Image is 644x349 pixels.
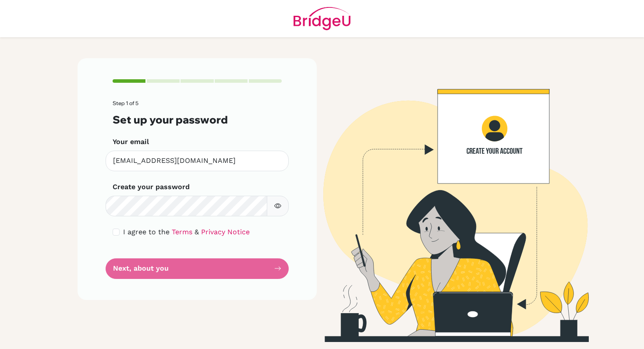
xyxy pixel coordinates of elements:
input: Insert your email* [106,151,289,171]
span: I agree to the [123,228,170,236]
label: Create your password [113,182,190,192]
label: Your email [113,137,149,147]
h3: Set up your password [113,113,282,126]
span: & [195,228,199,236]
a: Terms [172,228,192,236]
span: Step 1 of 5 [113,100,138,106]
a: Privacy Notice [201,228,250,236]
